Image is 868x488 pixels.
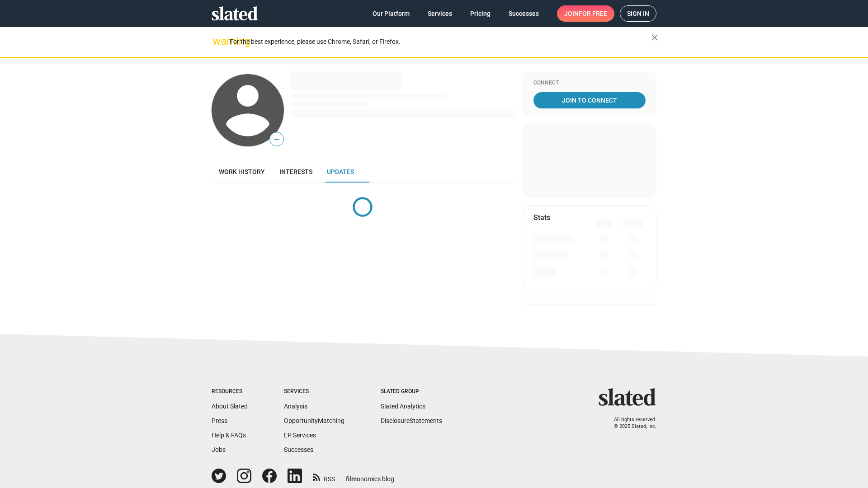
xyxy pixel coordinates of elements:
a: Slated Analytics [381,403,425,410]
div: For the best experience, please use Chrome, Safari, or Firefox. [230,36,651,48]
a: Successes [284,446,313,453]
a: OpportunityMatching [284,417,344,424]
div: Connect [533,80,646,87]
span: film [346,475,357,483]
div: Slated Group [381,388,442,395]
a: Sign in [620,5,656,22]
a: Interests [272,161,320,183]
a: Pricing [463,5,498,22]
a: Analysis [284,403,307,410]
a: Services [420,5,459,22]
a: Help & FAQs [212,432,246,439]
p: All rights reserved. © 2025 Slated, Inc. [604,417,656,430]
mat-icon: warning [212,36,223,47]
mat-card-title: Stats [533,213,550,222]
a: RSS [313,469,335,483]
a: Joinfor free [557,5,614,22]
a: About Slated [212,403,248,410]
a: Updates [320,161,361,183]
a: filmonomics blog [346,468,394,483]
span: Work history [219,168,265,175]
a: Jobs [212,446,226,453]
span: for free [579,5,607,22]
span: Services [428,5,452,22]
a: Work history [212,161,272,183]
mat-icon: close [649,32,660,43]
a: EP Services [284,432,316,439]
span: Join To Connect [535,92,644,108]
a: Join To Connect [533,92,646,108]
div: Services [284,388,344,395]
span: Join [564,5,607,22]
a: Press [212,417,227,424]
span: Updates [327,168,354,175]
span: Interests [279,168,312,175]
div: Resources [212,388,248,395]
span: — [270,134,283,145]
span: Pricing [470,5,491,22]
span: Successes [509,5,539,22]
a: DisclosureStatements [381,417,442,424]
a: Successes [501,5,546,22]
a: Our Platform [365,5,417,22]
span: Sign in [627,6,649,21]
span: Our Platform [373,5,410,22]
